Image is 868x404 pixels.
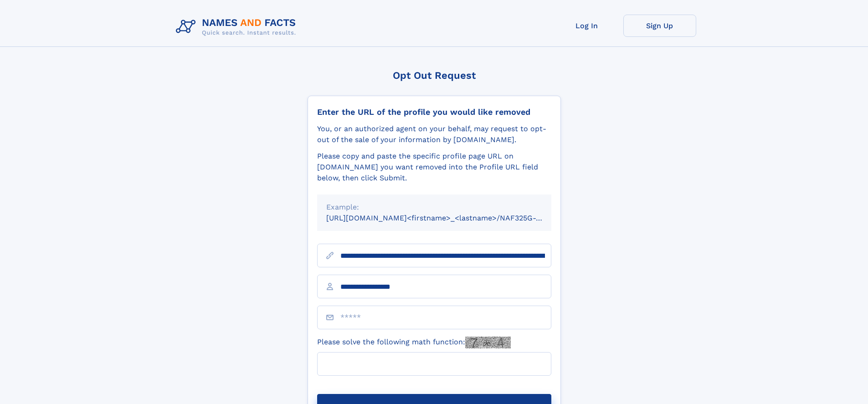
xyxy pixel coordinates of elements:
[317,123,551,145] div: You, or an authorized agent on your behalf, may request to opt-out of the sale of your informatio...
[623,15,696,37] a: Sign Up
[550,15,623,37] a: Log In
[308,70,561,81] div: Opt Out Request
[172,15,303,39] img: Logo Names and Facts
[317,337,511,348] label: Please solve the following math function:
[317,151,551,184] div: Please copy and paste the specific profile page URL on [DOMAIN_NAME] you want removed into the Pr...
[317,107,551,117] div: Enter the URL of the profile you would like removed
[326,214,569,222] small: [URL][DOMAIN_NAME]<firstname>_<lastname>/NAF325G-xxxxxxxx
[326,202,542,213] div: Example:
